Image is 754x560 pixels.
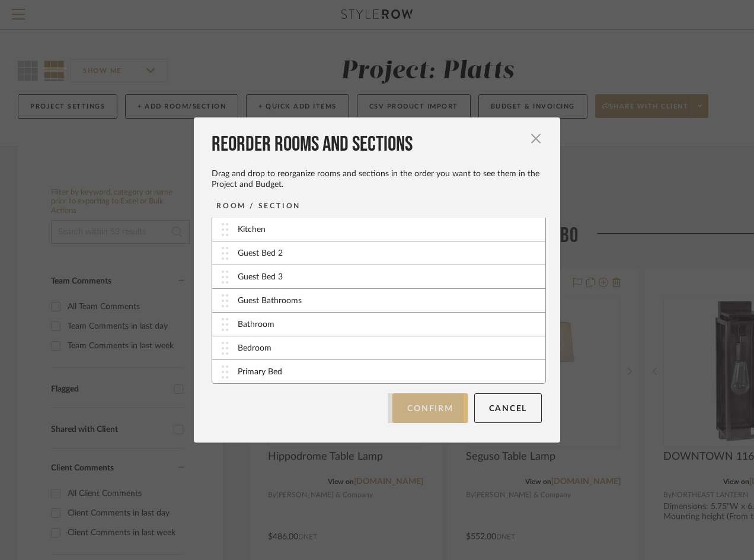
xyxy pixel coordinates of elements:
[216,200,301,212] div: ROOM / SECTION
[392,393,468,423] button: Confirm
[238,366,282,378] div: Primary Bed
[238,271,283,284] div: Guest Bed 3
[222,318,228,331] img: vertical-grip.svg
[212,168,542,190] div: Drag and drop to reorganize rooms and sections in the order you want to see them in the Project a...
[222,342,228,355] img: vertical-grip.svg
[474,393,542,423] button: Cancel
[238,295,302,307] div: Guest Bathrooms
[238,224,266,236] div: Kitchen
[238,342,271,355] div: Bedroom
[524,127,548,151] button: Close
[222,223,228,236] img: vertical-grip.svg
[238,247,283,260] div: Guest Bed 2
[212,132,542,158] div: Reorder Rooms and Sections
[222,294,228,307] img: vertical-grip.svg
[222,247,228,260] img: vertical-grip.svg
[238,319,274,331] div: Bathroom
[222,271,228,284] img: vertical-grip.svg
[222,365,228,378] img: vertical-grip.svg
